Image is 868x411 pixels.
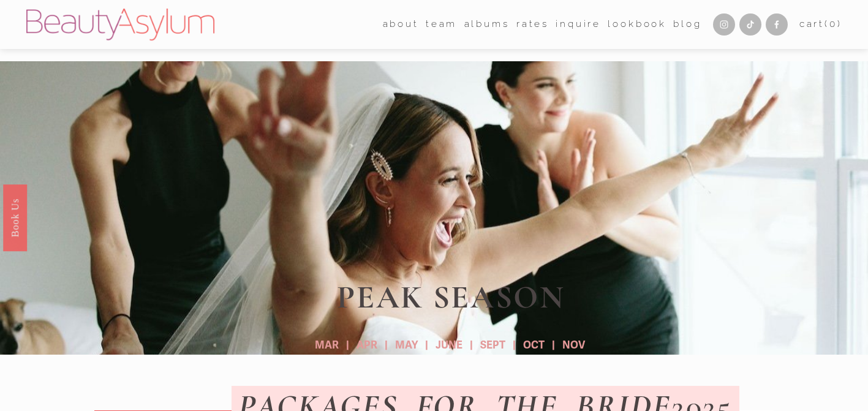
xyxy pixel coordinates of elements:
[713,13,735,36] a: Instagram
[337,277,565,317] strong: PEAK SEASON
[315,339,585,352] strong: MAR | APR | MAY | JUNE | SEPT | OCT | NOV
[556,15,601,34] a: Inquire
[26,9,214,40] img: Beauty Asylum | Bridal Hair &amp; Makeup Charlotte &amp; Atlanta
[673,15,701,34] a: Blog
[3,184,27,251] a: Book Us
[426,16,457,33] span: team
[825,18,842,29] span: ( )
[426,15,457,34] a: folder dropdown
[464,15,510,34] a: albums
[608,15,666,34] a: Lookbook
[829,18,837,29] span: 0
[766,13,788,36] a: Facebook
[799,16,842,33] a: 0 items in cart
[383,15,419,34] a: folder dropdown
[516,15,549,34] a: Rates
[383,16,419,33] span: about
[739,13,761,36] a: TikTok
